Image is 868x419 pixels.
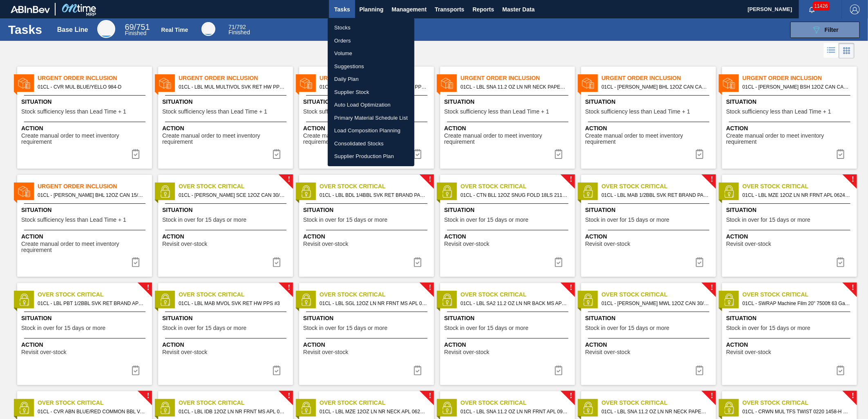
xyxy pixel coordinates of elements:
a: Daily Plan [328,73,414,86]
a: Volume [328,47,414,60]
a: Load Composition Planning [328,124,414,137]
a: Auto Load Optimization [328,98,414,111]
a: Primary Material Schedule List [328,111,414,125]
a: Stocks [328,21,414,34]
a: Orders [328,34,414,47]
a: Supplier Stock [328,86,414,99]
a: Consolidated Stocks [328,137,414,150]
a: Suggestions [328,60,414,73]
a: Supplier Production Plan [328,150,414,163]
